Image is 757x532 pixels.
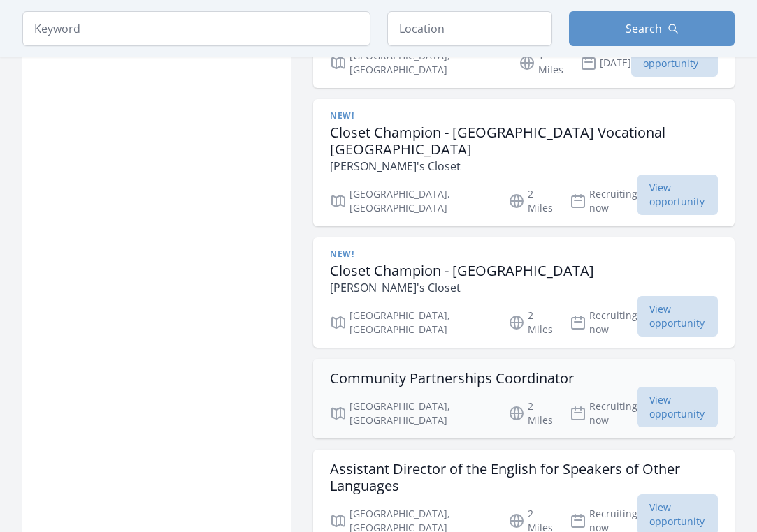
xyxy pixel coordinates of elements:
[580,49,631,77] p: [DATE]
[387,11,553,46] input: Location
[330,158,718,175] p: [PERSON_NAME]'s Closet
[330,110,354,121] span: New!
[508,309,553,337] p: 2 Miles
[570,399,637,427] p: Recruiting now
[330,399,491,427] p: [GEOGRAPHIC_DATA], [GEOGRAPHIC_DATA]
[626,20,662,37] span: Search
[330,124,718,158] h3: Closet Champion - [GEOGRAPHIC_DATA] Vocational [GEOGRAPHIC_DATA]
[637,387,718,427] span: View opportunity
[330,279,594,296] p: [PERSON_NAME]'s Closet
[313,359,735,438] a: Community Partnerships Coordinator [GEOGRAPHIC_DATA], [GEOGRAPHIC_DATA] 2 Miles Recruiting now Vi...
[330,263,594,279] h3: Closet Champion - [GEOGRAPHIC_DATA]
[569,11,735,46] button: Search
[330,249,354,260] span: New!
[508,187,553,215] p: 2 Miles
[637,175,718,215] span: View opportunity
[22,11,370,46] input: Keyword
[330,370,574,387] h3: Community Partnerships Coordinator
[508,399,553,427] p: 2 Miles
[570,309,637,337] p: Recruiting now
[330,461,718,494] h3: Assistant Director of the English for Speakers of Other Languages
[313,237,735,348] a: New! Closet Champion - [GEOGRAPHIC_DATA] [PERSON_NAME]'s Closet [GEOGRAPHIC_DATA], [GEOGRAPHIC_DA...
[519,49,563,77] p: 1 Miles
[330,309,491,337] p: [GEOGRAPHIC_DATA], [GEOGRAPHIC_DATA]
[330,49,502,77] p: [GEOGRAPHIC_DATA], [GEOGRAPHIC_DATA]
[570,187,637,215] p: Recruiting now
[330,187,491,215] p: [GEOGRAPHIC_DATA], [GEOGRAPHIC_DATA]
[313,99,735,226] a: New! Closet Champion - [GEOGRAPHIC_DATA] Vocational [GEOGRAPHIC_DATA] [PERSON_NAME]'s Closet [GEO...
[637,296,718,337] span: View opportunity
